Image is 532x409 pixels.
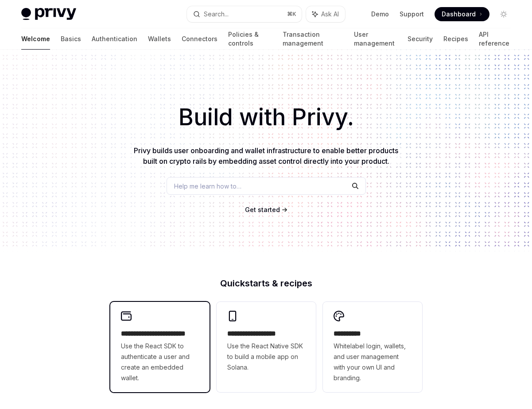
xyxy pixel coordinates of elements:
[14,100,518,135] h1: Build with Privy.
[306,6,345,22] button: Ask AI
[354,28,397,50] a: User management
[400,10,424,19] a: Support
[110,279,422,288] h2: Quickstarts & recipes
[204,9,229,19] div: Search...
[21,28,50,50] a: Welcome
[245,205,280,214] a: Get started
[217,302,316,392] a: **** **** **** ***Use the React Native SDK to build a mobile app on Solana.
[443,28,468,50] a: Recipes
[245,206,280,213] span: Get started
[283,28,343,50] a: Transaction management
[92,28,137,50] a: Authentication
[479,28,511,50] a: API reference
[435,7,489,21] a: Dashboard
[497,7,511,21] button: Toggle dark mode
[334,341,412,383] span: Whitelabel login, wallets, and user management with your own UI and branding.
[321,10,339,19] span: Ask AI
[134,146,398,166] span: Privy builds user onboarding and wallet infrastructure to enable better products built on crypto ...
[323,302,422,392] a: **** *****Whitelabel login, wallets, and user management with your own UI and branding.
[148,28,171,50] a: Wallets
[187,6,302,22] button: Search...⌘K
[174,181,241,191] span: Help me learn how to…
[442,10,476,19] span: Dashboard
[287,11,296,18] span: ⌘ K
[228,28,272,50] a: Policies & controls
[182,28,217,50] a: Connectors
[227,341,305,373] span: Use the React Native SDK to build a mobile app on Solana.
[121,341,199,383] span: Use the React SDK to authenticate a user and create an embedded wallet.
[21,8,76,20] img: light logo
[408,28,433,50] a: Security
[61,28,81,50] a: Basics
[371,10,389,19] a: Demo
